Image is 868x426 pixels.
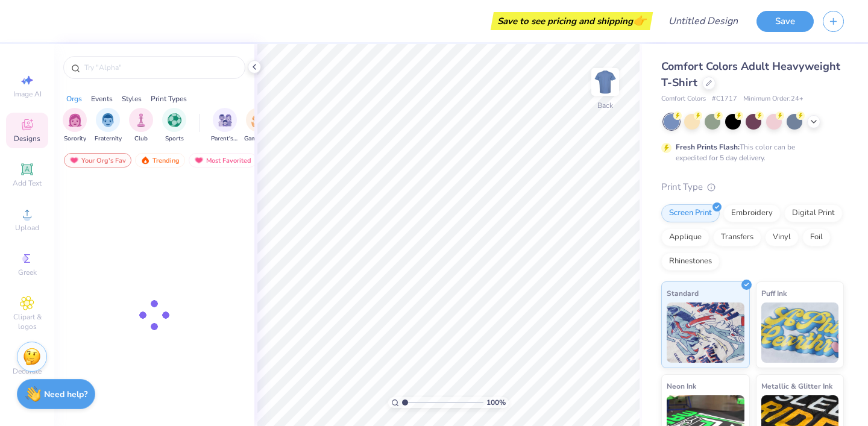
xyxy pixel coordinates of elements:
[633,13,646,28] span: 👉
[661,180,844,194] div: Print Type
[661,59,840,90] span: Comfort Colors Adult Heavyweight T-Shirt
[244,108,272,143] div: filter for Game Day
[63,108,87,143] button: filter button
[44,389,87,400] strong: Need help?
[151,93,187,104] div: Print Types
[14,134,40,143] span: Designs
[165,134,184,143] span: Sports
[667,287,699,299] span: Standard
[66,93,82,104] div: Orgs
[723,204,781,222] div: Embroidery
[251,113,265,127] img: Game Day Image
[162,108,186,143] button: filter button
[211,134,239,143] span: Parent's Weekend
[83,61,237,74] input: Try "Alpha"
[211,108,239,143] button: filter button
[95,108,122,143] div: filter for Fraternity
[667,302,744,363] img: Standard
[667,380,696,392] span: Neon Ink
[13,89,42,99] span: Image AI
[661,228,709,246] div: Applique
[761,287,787,299] span: Puff Ink
[63,108,87,143] div: filter for Sorority
[69,156,79,164] img: most_fav.gif
[140,156,150,164] img: trending.gif
[15,223,39,233] span: Upload
[18,268,37,277] span: Greek
[676,142,740,152] strong: Fresh Prints Flash:
[64,134,86,143] span: Sorority
[661,204,720,222] div: Screen Print
[189,153,257,168] div: Most Favorited
[218,113,232,127] img: Parent's Weekend Image
[129,108,153,143] div: filter for Club
[95,108,122,143] button: filter button
[676,142,824,163] div: This color can be expedited for 5 day delivery.
[712,94,737,104] span: # C1717
[134,113,148,127] img: Club Image
[494,12,650,30] div: Save to see pricing and shipping
[64,153,131,168] div: Your Org's Fav
[194,156,204,164] img: most_fav.gif
[162,108,186,143] div: filter for Sports
[6,312,48,331] span: Clipart & logos
[761,302,839,363] img: Puff Ink
[68,113,82,127] img: Sorority Image
[13,178,42,188] span: Add Text
[101,113,115,127] img: Fraternity Image
[95,134,122,143] span: Fraternity
[659,9,747,33] input: Untitled Design
[122,93,142,104] div: Styles
[134,134,148,143] span: Club
[661,252,720,271] div: Rhinestones
[743,94,804,104] span: Minimum Order: 24 +
[765,228,799,246] div: Vinyl
[244,108,272,143] button: filter button
[168,113,181,127] img: Sports Image
[13,366,42,376] span: Decorate
[129,108,153,143] button: filter button
[802,228,831,246] div: Foil
[756,11,814,32] button: Save
[713,228,761,246] div: Transfers
[661,94,706,104] span: Comfort Colors
[597,100,613,111] div: Back
[211,108,239,143] div: filter for Parent's Weekend
[784,204,843,222] div: Digital Print
[761,380,832,392] span: Metallic & Glitter Ink
[91,93,113,104] div: Events
[244,134,272,143] span: Game Day
[135,153,185,168] div: Trending
[593,70,617,94] img: Back
[486,397,506,408] span: 100 %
